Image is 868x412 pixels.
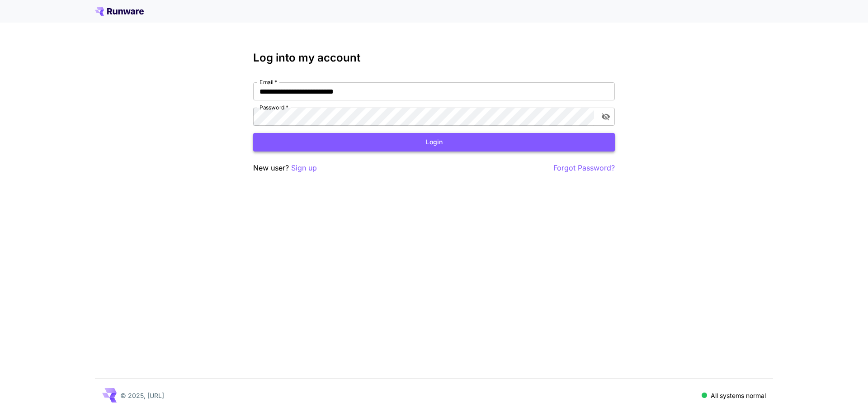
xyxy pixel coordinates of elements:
[291,162,317,174] button: Sign up
[259,78,277,86] label: Email
[711,391,766,400] p: All systems normal
[253,52,615,64] h3: Log into my account
[253,133,615,152] button: Login
[253,162,317,174] p: New user?
[598,109,614,125] button: toggle password visibility
[259,104,288,111] label: Password
[553,162,615,174] button: Forgot Password?
[120,391,164,400] p: © 2025, [URL]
